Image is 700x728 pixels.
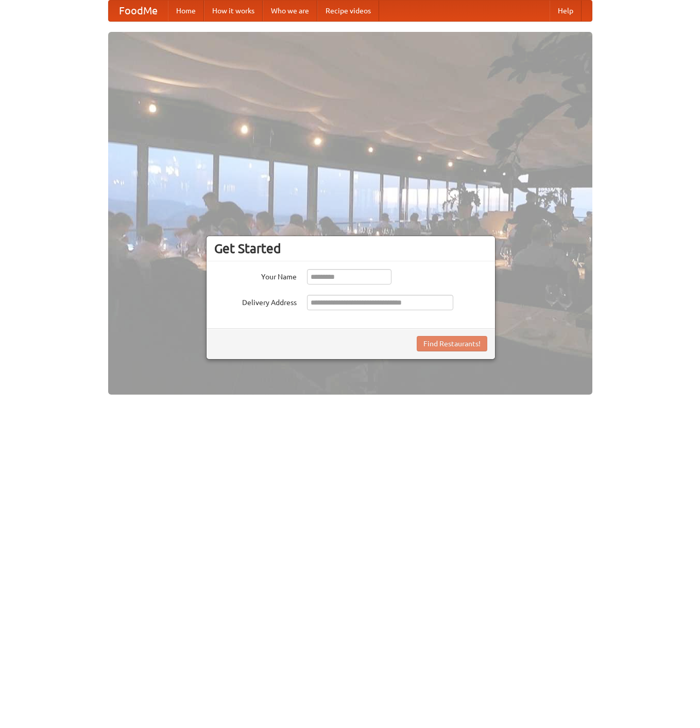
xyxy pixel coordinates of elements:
[214,269,297,282] label: Your Name
[317,1,379,21] a: Recipe videos
[263,1,317,21] a: Who we are
[214,241,487,256] h3: Get Started
[109,1,168,21] a: FoodMe
[168,1,204,21] a: Home
[550,1,582,21] a: Help
[204,1,263,21] a: How it works
[417,336,487,351] button: Find Restaurants!
[214,295,297,308] label: Delivery Address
